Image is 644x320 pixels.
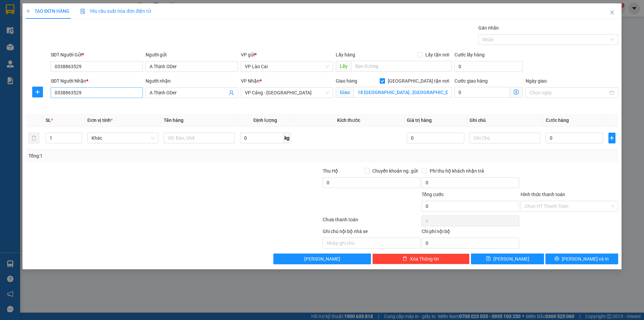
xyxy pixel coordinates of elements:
[454,78,488,84] label: Cước giao hàng
[407,133,464,143] input: 0
[51,51,143,58] div: SĐT Người Gửi
[32,37,61,47] strong: TĐ chuyển phát:
[80,9,86,14] img: icon
[354,87,452,98] input: Giao tận nơi
[146,77,238,85] div: Người nhận
[514,89,519,95] span: dollar-circle
[241,78,260,84] span: VP Nhận
[164,133,235,143] input: VD: Bàn, Ghế
[603,3,622,22] button: Close
[427,167,487,175] span: Phí thu hộ khách nhận trả
[546,118,569,123] span: Cước hàng
[370,167,420,175] span: Chuyển khoản ng. gửi
[471,254,544,264] button: save[PERSON_NAME]
[486,256,491,262] span: save
[608,133,615,143] button: plus
[245,88,329,98] span: VP Cảng - Hà Nội
[229,90,234,95] span: user-add
[609,10,615,15] span: close
[146,51,238,58] div: Người gửi
[467,114,543,127] th: Ghi chú
[351,61,452,72] input: Dọc đường
[323,168,338,174] span: Thu Hộ
[26,8,69,14] span: TẠO ĐƠN HÀNG
[92,133,155,143] span: Khác
[34,5,66,20] strong: VIỆT HIẾU LOGISTIC
[164,118,183,123] span: Tên hàng
[609,135,615,141] span: plus
[407,118,432,123] span: Giá trị hàng
[402,256,407,262] span: delete
[29,152,249,159] div: Tổng: 1
[336,61,351,72] span: Lấy
[372,254,470,264] button: deleteXóa Thông tin
[253,118,277,123] span: Định lượng
[470,133,541,143] input: Ghi Chú
[454,61,523,72] input: Cước lấy hàng
[29,133,39,143] button: delete
[33,89,43,95] span: plus
[26,9,31,13] span: plus
[336,52,355,57] span: Lấy hàng
[46,118,51,123] span: SL
[478,25,499,31] label: Gán nhãn
[32,87,43,97] button: plus
[273,254,371,264] button: [PERSON_NAME]
[245,61,329,72] span: VP Lào Cai
[241,51,333,58] div: VP gửi
[562,255,609,263] span: [PERSON_NAME] và In
[410,255,439,263] span: Xóa Thông tin
[336,78,357,84] span: Giao hàng
[521,192,565,197] label: Hình thức thanh toán
[423,51,452,58] span: Lấy tận nơi
[323,238,420,248] input: Nhập ghi chú
[3,17,29,43] img: logo
[322,216,421,228] div: Chưa thanh toán
[284,133,290,143] span: kg
[493,255,529,263] span: [PERSON_NAME]
[70,33,110,40] span: LC1410250083
[530,89,608,96] input: Ngày giao
[545,254,618,264] button: printer[PERSON_NAME] và In
[88,118,113,123] span: Đơn vị tính
[323,228,420,238] div: Ghi chú nội bộ nhà xe
[51,77,143,85] div: SĐT Người Nhận
[385,77,452,85] span: [GEOGRAPHIC_DATA] tận nơi
[33,21,67,36] strong: PHIẾU GỬI HÀNG
[526,78,547,84] label: Ngày giao
[422,228,519,238] div: Chi phí nội bộ
[304,255,340,263] span: [PERSON_NAME]
[337,118,360,123] span: Kích thước
[554,256,559,262] span: printer
[80,8,151,14] span: Yêu cầu xuất hóa đơn điện tử
[422,192,444,197] span: Tổng cước
[39,42,68,53] strong: 02143888555, 0243777888
[454,52,485,57] label: Cước lấy hàng
[454,87,510,98] input: Cước giao hàng
[336,87,354,98] span: Giao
